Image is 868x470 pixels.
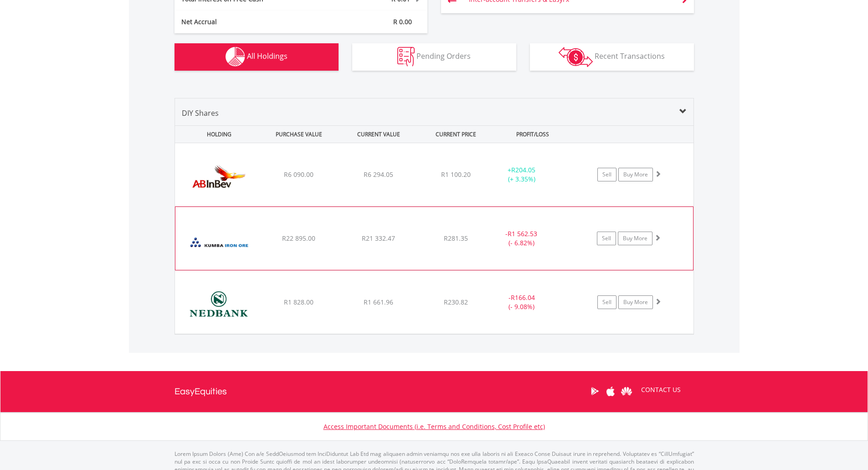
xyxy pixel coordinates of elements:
a: Buy More [618,232,652,245]
img: transactions-zar-wht.png [559,47,593,67]
div: CURRENT VALUE [340,126,418,143]
a: Buy More [618,168,653,181]
div: - (- 9.08%) [488,293,556,311]
div: + (+ 3.35%) [488,165,556,184]
div: CURRENT PRICE [419,126,492,143]
img: EQU.ZA.KIO.png [180,218,258,268]
a: Sell [597,168,616,181]
img: pending_instructions-wht.png [397,47,415,67]
span: DIY Shares [182,108,219,118]
span: R1 828.00 [284,298,313,306]
a: Access Important Documents (i.e. Terms and Conditions, Cost Profile etc) [324,422,545,431]
div: Net Accrual [175,17,322,26]
button: Pending Orders [352,43,516,71]
a: EasyEquities [175,371,227,412]
button: All Holdings [175,43,339,71]
img: holdings-wht.png [226,47,245,67]
img: EQU.ZA.NED.png [180,282,258,331]
div: HOLDING [175,126,258,143]
a: Sell [597,232,616,245]
span: R1 562.53 [508,229,537,238]
span: R6 294.05 [364,170,393,179]
span: R204.05 [511,165,535,174]
span: R230.82 [444,298,468,306]
span: R281.35 [444,234,468,243]
span: Recent Transactions [595,51,665,61]
a: Huawei [619,377,635,405]
a: CONTACT US [635,377,687,403]
a: Sell [597,295,616,309]
span: R21 332.47 [362,234,395,243]
span: All Holdings [247,51,288,61]
a: Buy More [618,295,653,309]
a: Google Play [587,377,603,405]
div: PURCHASE VALUE [260,126,338,143]
span: Pending Orders [416,51,471,61]
span: R166.04 [511,293,535,302]
span: R 0.00 [393,17,412,26]
span: R6 090.00 [284,170,313,179]
a: Apple [603,377,619,405]
span: R1 661.96 [364,298,393,306]
img: EQU.ZA.ANH.png [180,155,258,204]
span: R1 100.20 [441,170,471,179]
div: PROFIT/LOSS [494,126,572,143]
button: Recent Transactions [530,43,694,71]
div: - (- 6.82%) [487,229,555,248]
span: R22 895.00 [282,234,315,243]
